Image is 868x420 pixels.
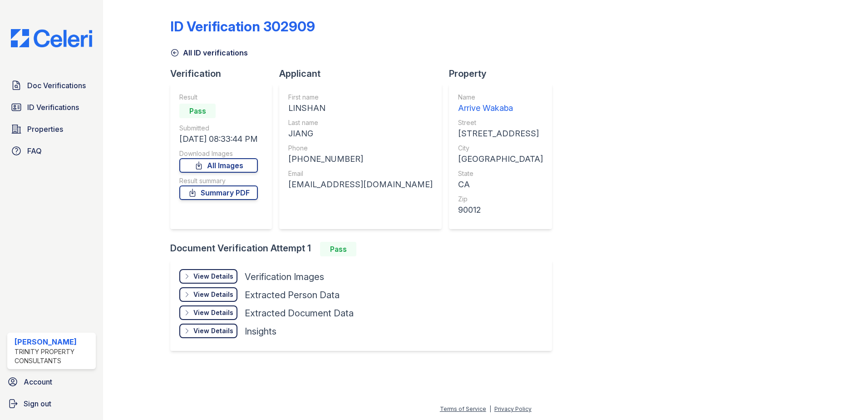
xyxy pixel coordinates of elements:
div: CA [458,178,543,191]
div: [GEOGRAPHIC_DATA] [458,153,543,165]
div: Verification [170,67,279,80]
div: Arrive Wakaba [458,102,543,115]
div: View Details [193,272,233,281]
div: Applicant [279,67,449,80]
div: Extracted Person Data [245,289,340,301]
div: Name [458,93,543,102]
a: Account [4,373,99,391]
div: [DATE] 08:33:44 PM [179,133,258,145]
div: [STREET_ADDRESS] [458,127,543,140]
a: All Images [179,158,258,173]
img: CE_Logo_Blue-a8612792a0a2168367f1c8372b55b34899dd931a85d93a1a3d3e32e68fde9ad4.png [4,29,99,47]
span: ID Verifications [27,102,79,113]
a: Properties [7,120,96,138]
span: FAQ [27,145,42,156]
div: Extracted Document Data [245,307,354,320]
a: FAQ [7,142,96,160]
div: Submitted [179,124,258,133]
div: Zip [458,195,543,204]
div: [PHONE_NUMBER] [288,153,433,165]
div: Result [179,93,258,102]
a: Sign out [4,395,99,413]
div: [PERSON_NAME] [15,336,92,347]
div: Download Images [179,149,258,158]
div: Pass [179,104,216,118]
div: Result summary [179,176,258,185]
span: Sign out [24,398,51,409]
a: All ID verifications [170,47,248,58]
div: View Details [193,326,233,335]
span: Account [24,376,52,387]
div: State [458,169,543,178]
div: 90012 [458,204,543,216]
span: Properties [27,124,63,135]
div: View Details [193,290,233,299]
div: LINSHAN [288,102,433,115]
div: | [489,405,491,412]
div: ID Verification 302909 [170,18,315,35]
a: Summary PDF [179,185,258,200]
div: Email [288,169,433,178]
span: Doc Verifications [27,80,86,91]
div: JIANG [288,127,433,140]
div: City [458,144,543,153]
div: Phone [288,144,433,153]
div: Document Verification Attempt 1 [170,242,559,256]
div: Insights [245,325,276,338]
div: Pass [320,242,356,256]
a: ID Verifications [7,98,96,116]
div: Verification Images [245,270,324,283]
a: Name Arrive Wakaba [458,93,543,115]
div: Street [458,118,543,127]
div: First name [288,93,433,102]
div: Last name [288,118,433,127]
a: Doc Verifications [7,76,96,95]
div: View Details [193,308,233,317]
div: [EMAIL_ADDRESS][DOMAIN_NAME] [288,178,433,191]
a: Terms of Service [440,405,486,412]
a: Privacy Policy [494,405,532,412]
div: Trinity Property Consultants [15,347,92,365]
div: Property [449,67,559,80]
